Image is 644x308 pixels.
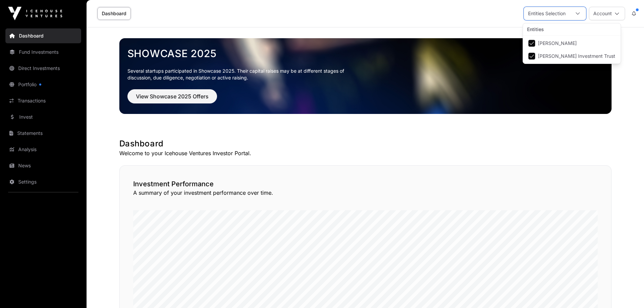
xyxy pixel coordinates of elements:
[523,36,621,64] ul: Option List
[5,126,81,141] a: Statements
[5,61,81,76] a: Direct Investments
[133,179,598,189] h2: Investment Performance
[538,41,577,46] span: [PERSON_NAME]
[5,142,81,157] a: Analysis
[5,45,81,60] a: Fund Investments
[523,23,621,36] div: Entities
[524,7,570,20] div: Entities Selection
[524,50,619,62] li: DR Booth Investment Trust
[5,77,81,92] a: Portfolio
[5,110,81,124] a: Invest
[610,276,644,308] iframe: Chat Widget
[127,89,217,103] button: View Showcase 2025 Offers
[5,158,81,173] a: News
[127,96,217,103] a: View Showcase 2025 Offers
[119,149,612,157] p: Welcome to your Icehouse Ventures Investor Portal.
[119,38,612,114] img: Showcase 2025
[5,28,81,43] a: Dashboard
[5,174,81,189] a: Settings
[589,7,625,20] button: Account
[538,54,615,58] span: [PERSON_NAME] Investment Trust
[524,37,619,49] li: David Raymond Booth
[127,47,603,60] a: Showcase 2025
[136,92,209,100] span: View Showcase 2025 Offers
[127,68,355,81] p: Several startups participated in Showcase 2025. Their capital raises may be at different stages o...
[8,7,62,20] img: Icehouse Ventures Logo
[5,93,81,108] a: Transactions
[133,189,598,197] p: A summary of your investment performance over time.
[97,7,131,20] a: Dashboard
[119,138,612,149] h1: Dashboard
